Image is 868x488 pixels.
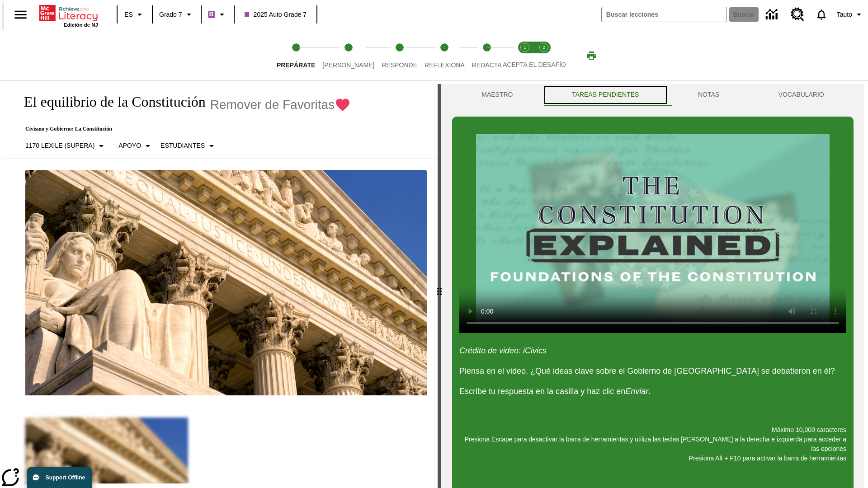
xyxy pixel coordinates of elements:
[159,10,182,19] span: Grado 7
[459,346,547,355] em: Crédito de video: iCivics
[417,31,472,80] button: Reflexiona step 4 of 5
[14,94,206,110] h1: El equilibrio de la Constitución
[277,61,315,69] span: Prepárate
[4,84,438,483] div: reading
[14,126,351,132] p: Civismo y Gobierno: La Constitución
[27,467,92,488] button: Support Offline
[156,6,198,23] button: Grado: Grado 7, Elige un grado
[25,141,94,150] p: 1170 Lexile (Supera)
[425,61,465,69] span: Reflexiona
[785,2,810,27] a: Centro de recursos, Se abrirá en una pestaña nueva.
[625,387,648,396] em: Enviar
[542,84,669,106] button: TAREAS PENDIENTES
[542,45,545,50] text: 2
[4,7,132,15] body: Máximo 10,000 caracteres Presiona Escape para desactivar la barra de herramientas y utiliza las t...
[465,31,509,80] button: Redacta step 5 of 5
[602,7,726,22] input: Buscar campo
[452,84,854,106] div: Instructional Panel Tabs
[64,22,98,28] span: Edición de NJ
[382,61,417,69] span: Responde
[269,31,322,80] button: Prepárate step 1 of 5
[209,9,214,20] span: B
[459,365,846,377] p: Piensa en el video. ¿Qué ideas clave sobre el Gobierno de [GEOGRAPHIC_DATA] se debatieron en él?
[157,138,221,154] button: Seleccionar estudiante
[120,6,149,23] button: Lenguaje: ES, Selecciona un idioma
[322,61,374,69] span: [PERSON_NAME]
[452,84,542,106] button: Maestro
[441,84,864,488] div: activity
[760,2,785,27] a: Centro de información
[39,3,98,28] div: Portada
[115,138,157,154] button: Tipo de apoyo, Apoyo
[374,31,425,80] button: Responde step 3 of 5
[46,474,85,481] span: Support Offline
[459,425,846,435] p: Máximo 10,000 caracteres
[124,10,133,19] span: ES
[210,98,335,112] span: Remover de Favoritas
[512,31,538,80] button: Acepta el desafío lee step 1 of 2
[524,45,526,50] text: 1
[210,97,351,113] button: Remover de Favoritas - El equilibrio de la Constitución
[669,84,749,106] button: NOTAS
[577,47,606,64] button: Imprimir
[531,31,557,80] button: Acepta el desafío contesta step 2 of 2
[837,10,852,19] span: Tauto
[472,61,502,69] span: Redacta
[810,3,833,26] a: Notificaciones
[459,454,846,463] p: Presiona Alt + F10 para activar la barra de herramientas
[22,138,110,154] button: Seleccione Lexile, 1170 Lexile (Supera)
[160,141,205,150] p: Estudiantes
[118,141,141,150] p: Apoyo
[7,1,34,28] button: Abrir el menú lateral
[245,10,307,19] span: 2025 Auto Grade 7
[503,61,566,68] span: ACEPTA EL DESAFÍO
[25,170,427,396] img: El edificio del Tribunal Supremo de Estados Unidos ostenta la frase "Igualdad de justicia bajo la...
[833,6,868,23] button: Perfil/Configuración
[204,6,231,23] button: Boost El color de la clase es morado/púrpura. Cambiar el color de la clase.
[459,435,846,454] p: Presiona Escape para desactivar la barra de herramientas y utiliza las teclas [PERSON_NAME] a la ...
[749,84,854,106] button: VOCABULARIO
[438,84,441,488] div: Pulsa la tecla de intro o la barra espaciadora y luego presiona las flechas de derecha e izquierd...
[315,31,382,80] button: Lee step 2 of 5
[459,385,846,398] p: Escribe tu respuesta en la casilla y haz clic en .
